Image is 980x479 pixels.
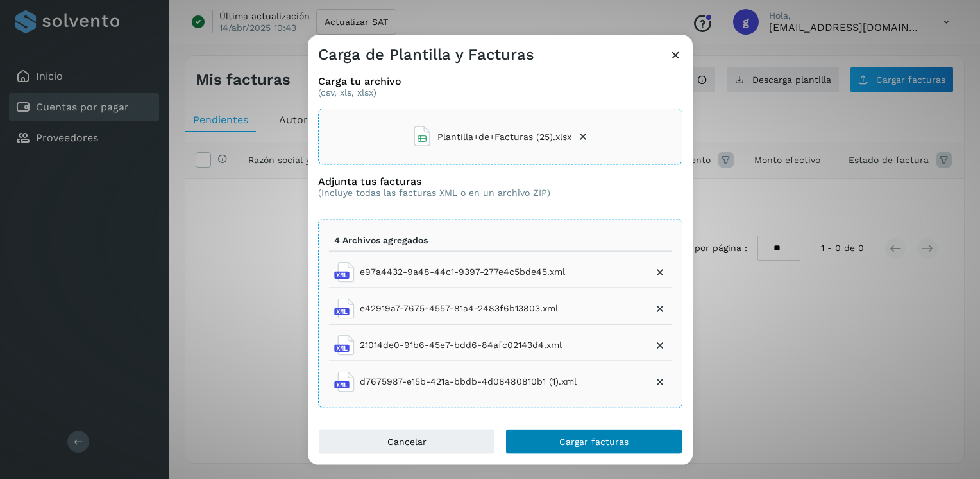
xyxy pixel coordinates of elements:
span: Cancelar [387,437,427,446]
p: 4 Archivos agregados [334,235,428,246]
p: (csv, xls, xlsx) [318,87,682,98]
span: e42919a7-7675-4557-81a4-2483f6b13803.xml [360,302,558,315]
span: Cargar facturas [559,437,629,446]
h3: Carga tu archivo [318,75,682,87]
h3: Carga de Plantilla y Facturas [318,46,534,64]
span: Plantilla+de+Facturas (25).xlsx [437,130,571,143]
span: e97a4432-9a48-44c1-9397-277e4c5bde45.xml [360,265,565,279]
button: Cancelar [318,428,495,454]
p: (Incluye todas las facturas XML o en un archivo ZIP) [318,187,550,198]
span: d7675987-e15b-421a-bbdb-4d08480810b1 (1).xml [360,375,577,388]
h3: Adjunta tus facturas [318,175,550,187]
span: 21014de0-91b6-45e7-bdd6-84afc02143d4.xml [360,338,562,352]
button: Cargar facturas [505,428,682,454]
